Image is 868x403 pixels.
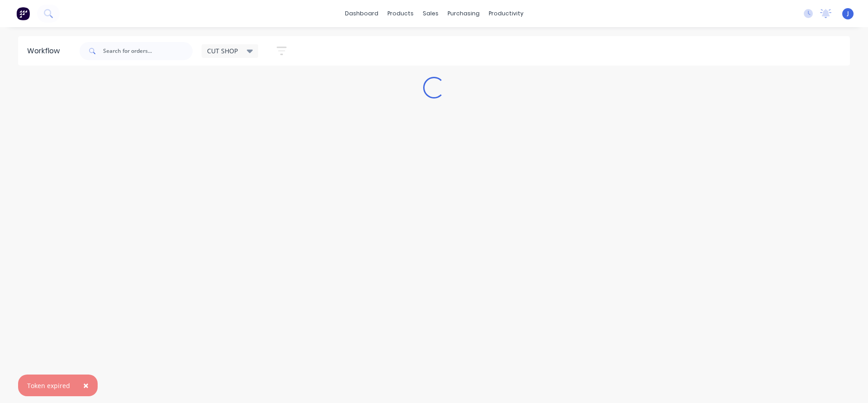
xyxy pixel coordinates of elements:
[74,375,98,396] button: Close
[103,42,193,60] input: Search for orders...
[383,7,418,20] div: products
[207,46,238,56] span: CUT SHOP
[27,46,64,56] div: Workflow
[418,7,443,20] div: sales
[83,379,89,392] span: ×
[443,7,484,20] div: purchasing
[340,7,383,20] a: dashboard
[847,9,849,18] span: J
[484,7,528,20] div: productivity
[27,381,70,390] div: Token expired
[16,7,30,20] img: Factory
